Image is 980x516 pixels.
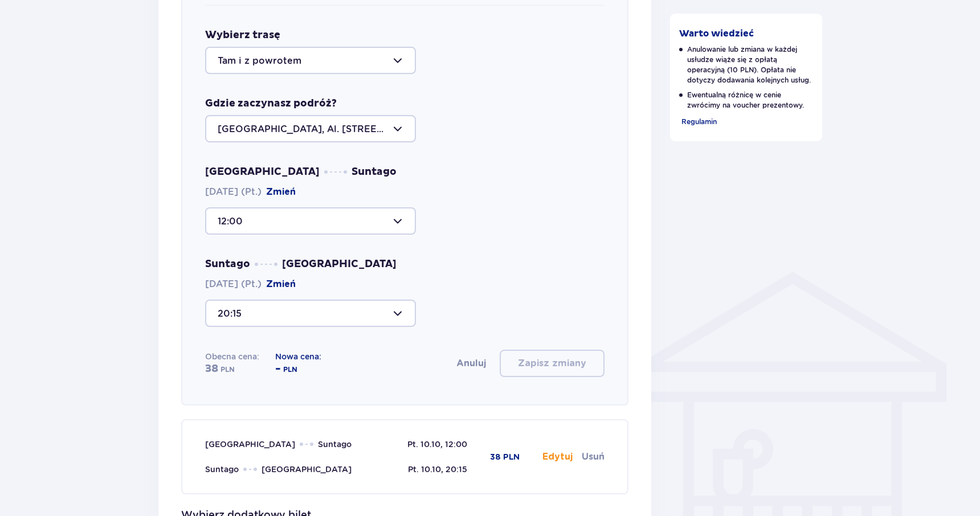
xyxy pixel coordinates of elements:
span: 38 [205,362,218,376]
span: PLN [220,365,235,375]
span: Regulamin [681,117,717,126]
a: Regulamin [679,115,717,128]
button: Edytuj [542,451,573,463]
p: Warto wiedzieć [679,27,754,40]
img: dots [300,443,313,446]
span: Suntago [318,439,352,450]
span: Suntago [352,165,397,179]
span: [DATE] (Pt.) [205,278,296,290]
span: Suntago [205,257,250,271]
span: Suntago [205,464,239,475]
span: - [275,362,281,376]
span: [GEOGRAPHIC_DATA] [262,464,352,475]
p: Zapisz zmiany [518,357,586,370]
span: [GEOGRAPHIC_DATA] [205,439,295,450]
button: Zmień [266,186,296,198]
p: Ewentualną różnicę w cenie zwrócimy na voucher prezentowy. [679,90,814,110]
span: PLN [283,365,297,375]
span: [GEOGRAPHIC_DATA] [205,165,320,179]
img: dots [255,263,277,266]
span: [GEOGRAPHIC_DATA] [282,257,397,271]
p: 38 PLN [490,452,520,463]
img: dots [324,170,347,174]
button: Zmień [266,278,296,290]
button: Zapisz zmiany [500,350,605,377]
p: Anulowanie lub zmiana w każdej usłudze wiąże się z opłatą operacyjną (10 PLN). Opłata nie dotyczy... [679,44,814,85]
p: Nowa cena: [275,351,321,362]
span: [DATE] (Pt.) [205,186,296,198]
p: Pt. 10.10, 20:15 [408,464,467,475]
p: Gdzie zaczynasz podróż? [205,97,337,110]
p: Wybierz trasę [205,28,280,42]
button: Usuń [582,451,605,463]
img: dots [243,468,257,471]
p: Pt. 10.10, 12:00 [407,439,467,450]
p: Obecna cena: [205,351,259,362]
button: Anuluj [456,357,486,370]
